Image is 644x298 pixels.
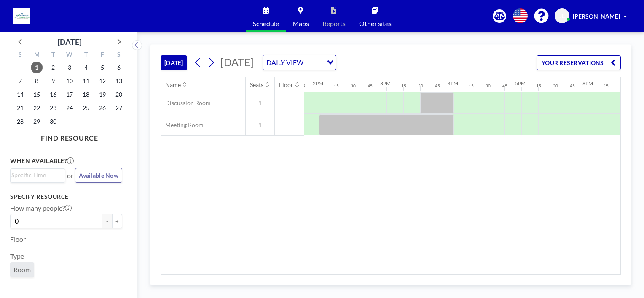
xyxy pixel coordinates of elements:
button: YOUR RESERVATIONS [537,55,621,70]
button: + [112,214,122,228]
span: Tuesday, September 2, 2025 [47,62,59,73]
img: organization-logo [13,8,30,24]
h4: FIND RESOURCE [10,130,129,142]
span: Available Now [79,172,118,179]
span: 1 [246,121,274,129]
span: 1 [246,99,274,107]
div: 45 [368,83,373,89]
span: Sunday, September 14, 2025 [14,89,26,100]
div: Name [165,81,181,89]
span: JL [559,12,565,20]
span: Tuesday, September 16, 2025 [47,89,59,100]
span: Monday, September 29, 2025 [31,116,43,127]
span: [DATE] [220,56,254,68]
span: Monday, September 1, 2025 [31,62,43,73]
div: S [110,50,127,61]
span: Saturday, September 13, 2025 [113,75,125,87]
span: or [67,171,73,180]
span: Schedule [253,20,279,27]
div: F [94,50,110,61]
div: T [78,50,94,61]
div: Floor [279,81,293,89]
div: Seats [250,81,263,89]
span: - [275,121,304,129]
span: Thursday, September 11, 2025 [80,75,92,87]
label: Floor [10,235,26,244]
label: How many people? [10,204,72,212]
span: Thursday, September 25, 2025 [80,102,92,114]
span: - [275,99,304,107]
span: Thursday, September 18, 2025 [80,89,92,100]
span: Friday, September 12, 2025 [97,75,108,87]
span: [PERSON_NAME] [573,13,620,20]
button: Available Now [75,168,122,183]
span: Wednesday, September 24, 2025 [64,102,75,114]
span: Friday, September 5, 2025 [97,62,108,73]
div: [DATE] [58,36,81,48]
div: 15 [401,83,406,89]
input: Search for option [11,171,60,180]
div: 15 [536,83,541,89]
span: Thursday, September 4, 2025 [80,62,92,73]
div: Search for option [263,55,336,70]
span: Monday, September 22, 2025 [31,102,43,114]
span: Friday, September 19, 2025 [97,89,108,100]
span: Maps [292,20,309,27]
span: Tuesday, September 23, 2025 [47,102,59,114]
div: T [45,50,62,61]
span: Sunday, September 7, 2025 [14,75,26,87]
h3: Specify resource [10,193,122,200]
span: Tuesday, September 30, 2025 [47,116,59,127]
div: 30 [553,83,558,89]
div: 15 [604,83,609,89]
span: Sunday, September 21, 2025 [14,102,26,114]
div: 15 [469,83,474,89]
button: - [102,214,112,228]
span: Sunday, September 28, 2025 [14,116,26,127]
div: 6PM [582,80,593,87]
div: 30 [486,83,491,89]
span: Meeting Room [161,121,204,129]
div: 3PM [380,80,391,87]
span: Room [13,265,31,274]
span: Monday, September 15, 2025 [31,89,43,100]
div: 45 [502,83,507,89]
div: 45 [570,83,575,89]
span: Saturday, September 27, 2025 [113,102,125,114]
span: Reports [322,20,346,27]
span: Discussion Room [161,99,211,107]
span: Tuesday, September 9, 2025 [47,75,59,87]
span: Other sites [359,20,392,27]
div: 5PM [515,80,526,87]
button: [DATE] [161,55,187,70]
span: DAILY VIEW [265,57,305,68]
div: S [12,50,29,61]
div: Search for option [11,169,65,182]
input: Search for option [306,57,322,68]
span: Wednesday, September 17, 2025 [64,89,75,100]
span: Friday, September 26, 2025 [97,102,108,114]
div: 30 [418,83,423,89]
span: Wednesday, September 10, 2025 [64,75,75,87]
div: 2PM [313,80,323,87]
div: 45 [435,83,440,89]
div: W [62,50,78,61]
label: Type [10,252,24,260]
div: 15 [334,83,339,89]
span: Wednesday, September 3, 2025 [64,62,75,73]
div: M [29,50,45,61]
span: Saturday, September 6, 2025 [113,62,125,73]
span: Monday, September 8, 2025 [31,75,43,87]
div: 30 [351,83,356,89]
div: 4PM [448,80,458,87]
span: Saturday, September 20, 2025 [113,89,125,100]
